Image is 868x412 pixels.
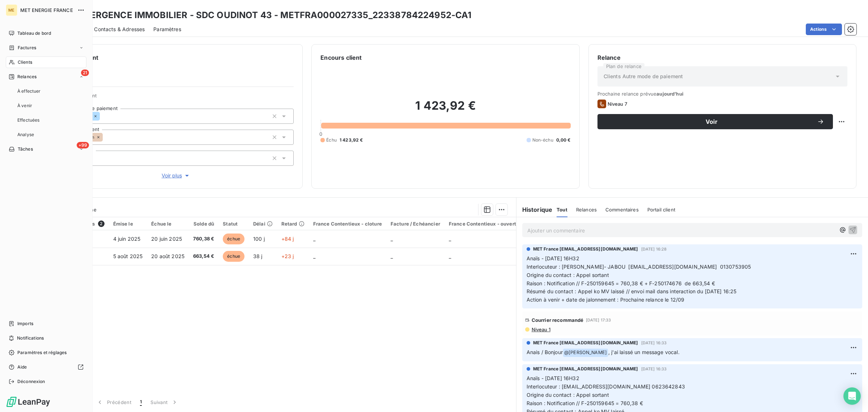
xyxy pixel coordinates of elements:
span: Tout [557,207,567,213]
span: 100 j [253,236,265,242]
div: Solde dû [193,221,214,227]
img: Logo LeanPay [6,396,51,408]
span: 5 août 2025 [113,253,143,259]
span: Analyse [17,131,34,138]
span: Niveau 7 [608,101,627,107]
span: Factures [18,45,36,51]
span: Tâches [18,146,33,152]
span: Voir [606,119,817,125]
h2: 1 423,92 € [320,98,570,120]
span: MET France [EMAIL_ADDRESS][DOMAIN_NAME] [533,246,638,252]
span: MET ENERGIE FRANCE [20,7,73,13]
span: Niveau 1 [531,327,550,332]
span: +99 [77,142,89,148]
span: Commentaires [605,207,639,213]
span: Imports [17,320,33,327]
div: France Contentieux - cloture [313,221,382,227]
div: Open Intercom Messenger [843,387,861,405]
span: Raison : Notification // F-250159645 = 760,38 € + F-250174676 de 663,54 € [527,280,715,286]
span: +84 j [281,236,294,242]
span: 760,38 € [193,235,214,243]
span: 1 423,92 € [340,137,363,143]
span: 4 juin 2025 [113,236,141,242]
span: _ [449,253,451,259]
div: Retard [281,221,305,227]
span: Échu [326,137,337,143]
h6: Informations client [44,53,294,62]
span: Résumé du contact : Appel ko MV laissé // envoi mail dans interaction du [DATE] 16:25 [527,288,737,294]
span: Clients Autre mode de paiement [604,73,683,80]
span: 20 août 2025 [151,253,184,259]
span: 0 [319,131,322,137]
button: Voir [597,114,833,129]
span: 1 [140,399,142,406]
div: Émise le [113,221,143,227]
span: échue [223,251,244,262]
span: [DATE] 16:33 [641,341,667,345]
span: Tableau de bord [17,30,51,37]
span: Non-échu [532,137,553,143]
span: MET France [EMAIL_ADDRESS][DOMAIN_NAME] [533,340,638,346]
h6: Relance [597,53,847,62]
span: Origine du contact : Appel sortant [527,272,609,278]
span: Propriétés Client [58,93,294,103]
span: Voir plus [162,172,191,179]
a: Aide [6,361,86,373]
span: 663,54 € [193,253,214,260]
span: Interlocuteur : [PERSON_NAME]- JABOU [EMAIL_ADDRESS][DOMAIN_NAME] 0130753905 [527,264,751,270]
span: Anaïs - [DATE] 16H32 [527,375,579,381]
span: Contacts & Adresses [94,26,145,33]
span: Paramètres et réglages [17,349,67,356]
span: 21 [81,70,89,76]
button: Précédent [92,395,136,410]
span: [DATE] 16:28 [641,247,667,251]
span: Prochaine relance prévue [597,91,847,97]
button: 1 [136,395,146,410]
span: _ [313,253,315,259]
span: Origine du contact : Appel sortant [527,392,609,398]
span: Action à venir + date de jalonnement : Prochaine relance le 12/09 [527,297,685,303]
span: Interlocuteur : [EMAIL_ADDRESS][DOMAIN_NAME] 0623642843 [527,383,685,390]
button: Voir plus [58,172,294,180]
span: Courrier recommandé [532,317,584,323]
span: MET France [EMAIL_ADDRESS][DOMAIN_NAME] [533,366,638,372]
button: Actions [806,24,842,35]
input: Ajouter une valeur [100,113,106,119]
input: Ajouter une valeur [103,134,109,140]
div: Facture / Echéancier [391,221,440,227]
span: 2 [98,220,105,227]
span: _ [313,236,315,242]
span: Notifications [17,335,44,341]
span: échue [223,234,244,244]
div: France Contentieux - ouverture [449,221,524,227]
h6: Encours client [320,53,362,62]
span: Effectuées [17,117,40,123]
span: _ [449,236,451,242]
div: Échue le [151,221,184,227]
span: +23 j [281,253,294,259]
span: Relances [17,73,37,80]
button: Suivant [146,395,183,410]
span: 38 j [253,253,263,259]
span: _ [391,236,393,242]
span: _ [391,253,393,259]
span: Clients [18,59,32,66]
span: [DATE] 16:33 [641,367,667,371]
span: Anaïs - [DATE] 16H32 [527,255,579,261]
h3: CONVERGENCE IMMOBILIER - SDC OUDINOT 43 - METFRA000027335_22338784224952-CA1 [64,9,471,22]
div: ME [6,4,17,16]
span: , j'ai laissé un message vocal. [608,349,680,355]
span: Relances [576,207,597,213]
span: Déconnexion [17,378,45,385]
h6: Historique [516,205,553,214]
span: 0,00 € [556,137,571,143]
div: Délai [253,221,273,227]
span: Raison : Notification // F-250159645 = 760,38 € [527,400,643,406]
span: 20 juin 2025 [151,236,182,242]
span: Anais / Bonjour [527,349,563,355]
span: aujourd’hui [656,91,684,97]
div: Statut [223,221,244,227]
span: Portail client [647,207,675,213]
span: [DATE] 17:33 [586,318,611,322]
span: @ [PERSON_NAME] [563,349,608,357]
